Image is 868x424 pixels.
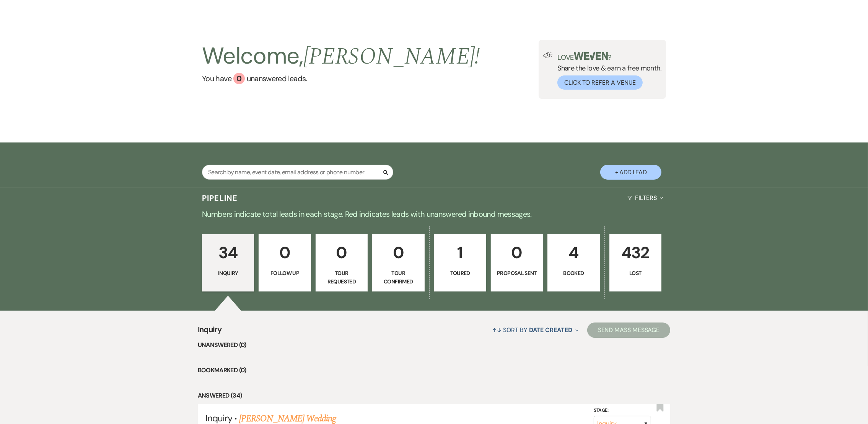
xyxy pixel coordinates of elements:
button: Sort By Date Created [489,320,581,340]
input: Search by name, event date, email address or phone number [202,165,393,180]
a: 432Lost [609,234,661,291]
p: 0 [321,240,363,265]
img: weven-logo-green.svg [574,52,608,60]
span: Inquiry [205,412,232,424]
p: 1 [439,240,481,265]
a: 0Proposal Sent [491,234,543,291]
p: Tour Confirmed [377,269,419,286]
p: 432 [614,240,656,265]
img: loud-speaker-illustration.svg [543,52,553,58]
label: Stage: [594,406,651,415]
p: Love ? [557,52,661,61]
p: 0 [377,240,419,265]
a: 0Follow Up [259,234,311,291]
p: Booked [552,269,594,277]
p: 4 [552,240,594,265]
p: Follow Up [264,269,306,277]
span: Inquiry [198,324,222,340]
span: ↑↓ [492,326,502,334]
h3: Pipeline [202,193,238,203]
h2: Welcome, [202,40,480,73]
div: 0 [233,73,245,84]
a: 0Tour Requested [316,234,368,291]
div: Share the love & earn a free month. [553,52,661,90]
button: Click to Refer a Venue [557,75,643,90]
li: Answered (34) [198,391,671,401]
p: 0 [496,240,538,265]
p: Inquiry [207,269,249,277]
a: 1Toured [434,234,486,291]
button: Send Mass Message [587,323,671,338]
a: You have 0 unanswered leads. [202,73,480,84]
p: Proposal Sent [496,269,538,277]
p: Toured [439,269,481,277]
p: 0 [264,240,306,265]
a: 4Booked [547,234,599,291]
li: Bookmarked (0) [198,365,671,375]
a: 0Tour Confirmed [372,234,424,291]
p: Lost [614,269,656,277]
p: 34 [207,240,249,265]
button: + Add Lead [600,165,661,180]
span: Date Created [529,326,572,334]
button: Filters [624,188,666,208]
p: Numbers indicate total leads in each stage. Red indicates leads with unanswered inbound messages. [159,208,710,220]
li: Unanswered (0) [198,340,671,350]
span: [PERSON_NAME] ! [303,39,480,74]
p: Tour Requested [321,269,363,286]
a: 34Inquiry [202,234,254,291]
